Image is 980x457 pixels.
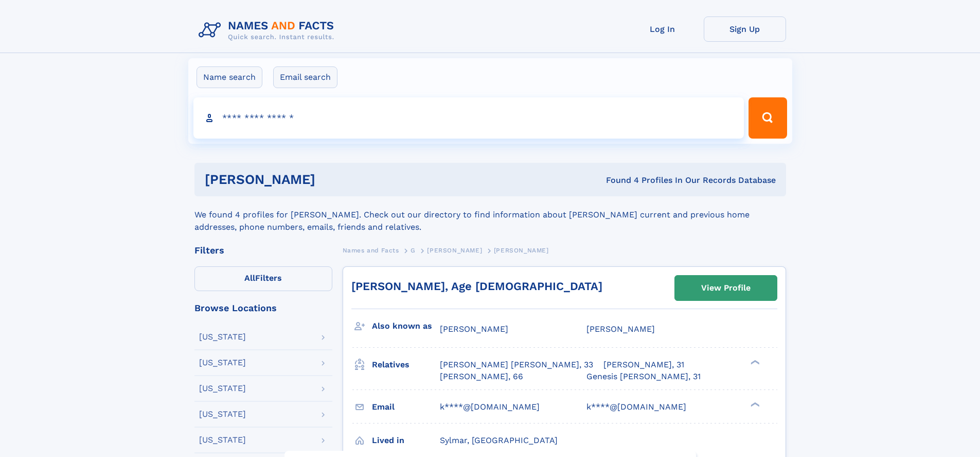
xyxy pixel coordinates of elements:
[675,276,777,300] a: View Profile
[372,317,440,335] h3: Also known as
[701,276,751,300] div: View Profile
[194,303,332,313] div: Browse Locations
[748,401,760,408] div: ❯
[205,173,461,186] h1: [PERSON_NAME]
[199,436,246,444] div: [US_STATE]
[194,266,332,291] label: Filters
[586,324,655,334] span: [PERSON_NAME]
[273,66,337,88] label: Email search
[427,247,482,254] span: [PERSON_NAME]
[199,384,246,393] div: [US_STATE]
[427,244,482,257] a: [PERSON_NAME]
[372,356,440,374] h3: Relatives
[372,398,440,416] h3: Email
[351,280,602,293] a: [PERSON_NAME], Age [DEMOGRAPHIC_DATA]
[197,66,262,88] label: Name search
[748,359,760,366] div: ❯
[704,16,786,42] a: Sign Up
[193,97,744,139] input: search input
[749,97,787,139] button: Search Button
[411,244,416,257] a: G
[440,359,593,370] a: [PERSON_NAME] [PERSON_NAME], 33
[199,333,246,341] div: [US_STATE]
[586,371,701,382] a: Genesis [PERSON_NAME], 31
[440,371,523,382] a: [PERSON_NAME], 66
[460,175,776,186] div: Found 4 Profiles In Our Records Database
[199,359,246,367] div: [US_STATE]
[343,244,399,257] a: Names and Facts
[194,16,343,44] img: Logo Names and Facts
[411,247,416,254] span: G
[494,247,549,254] span: [PERSON_NAME]
[603,359,684,370] a: [PERSON_NAME], 31
[194,246,332,255] div: Filters
[440,324,508,334] span: [PERSON_NAME]
[199,410,246,418] div: [US_STATE]
[194,196,786,233] div: We found 4 profiles for [PERSON_NAME]. Check out our directory to find information about [PERSON_...
[372,432,440,449] h3: Lived in
[621,16,704,42] a: Log In
[244,273,255,283] span: All
[440,435,558,445] span: Sylmar, [GEOGRAPHIC_DATA]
